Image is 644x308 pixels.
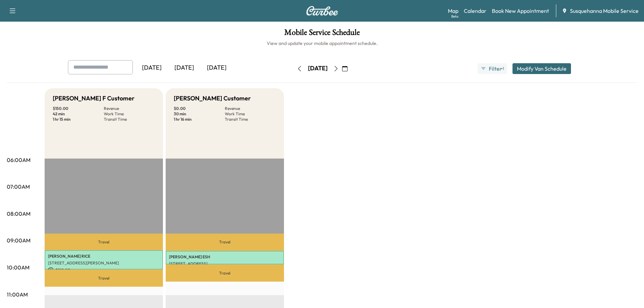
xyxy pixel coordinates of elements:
p: $ 150.00 [53,106,104,111]
p: Travel [45,269,163,287]
p: 30 min [174,111,225,117]
p: Transit Time [225,117,276,122]
button: Filter●1 [478,63,507,74]
h5: [PERSON_NAME] F Customer [53,94,135,103]
p: 07:00AM [7,183,30,191]
a: Calendar [464,7,486,15]
a: Book New Appointment [492,7,549,15]
p: 1 hr 15 min [53,117,104,122]
h1: Mobile Service Schedule [7,28,637,40]
p: $ 150.00 [48,267,160,273]
span: Filter [489,65,501,73]
img: Curbee Logo [306,6,338,16]
p: Travel [166,234,284,251]
div: [DATE] [308,64,328,73]
p: Travel [45,234,163,251]
p: 06:00AM [7,156,30,164]
button: Modify Van Schedule [512,63,571,74]
p: Transit Time [104,117,155,122]
p: [STREET_ADDRESS][PERSON_NAME] [48,260,160,266]
p: Revenue [225,106,276,111]
p: [PERSON_NAME] RICE [48,254,160,259]
p: $ 0.00 [174,106,225,111]
p: 10:00AM [7,263,29,271]
p: [PERSON_NAME] ESH [169,254,281,260]
p: 09:00AM [7,236,30,244]
div: [DATE] [136,60,168,76]
p: Travel [166,264,284,282]
p: 11:00AM [7,290,28,299]
p: Work Time [225,111,276,117]
a: MapBeta [448,7,458,15]
h5: [PERSON_NAME] Customer [174,94,251,103]
p: 1 hr 16 min [174,117,225,122]
div: [DATE] [168,60,200,76]
p: 42 min [53,111,104,117]
h6: View and update your mobile appointment schedule. [7,40,637,47]
div: Beta [451,14,458,19]
span: ● [501,67,502,70]
p: Work Time [104,111,155,117]
span: 1 [503,66,504,71]
span: Susquehanna Mobile Service [570,7,639,15]
p: 08:00AM [7,210,30,218]
p: Revenue [104,106,155,111]
p: [STREET_ADDRESS] [169,261,281,266]
div: [DATE] [200,60,233,76]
